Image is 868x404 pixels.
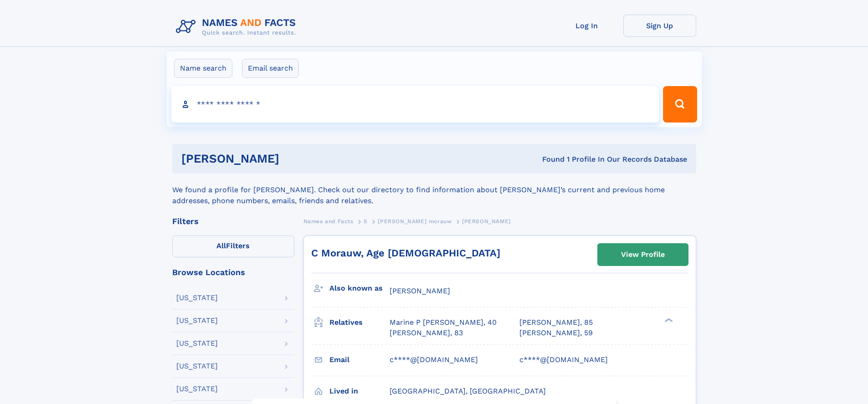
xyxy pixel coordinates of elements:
[181,153,411,164] h1: [PERSON_NAME]
[176,317,218,324] div: [US_STATE]
[216,241,226,250] span: All
[329,384,390,399] h3: Lived in
[550,15,623,37] a: Log In
[390,328,463,338] a: [PERSON_NAME], 83
[172,268,294,276] div: Browse Locations
[519,328,593,338] a: [PERSON_NAME], 59
[329,352,390,368] h3: Email
[623,15,696,37] a: Sign Up
[411,154,687,164] div: Found 1 Profile In Our Records Database
[329,315,390,330] h3: Relatives
[174,59,232,78] label: Name search
[364,215,368,227] a: S
[663,86,697,123] button: Search Button
[172,15,303,39] img: Logo Names and Facts
[390,286,450,295] span: [PERSON_NAME]
[172,174,696,206] div: We found a profile for [PERSON_NAME]. Check out our directory to find information about [PERSON_N...
[390,387,546,395] span: [GEOGRAPHIC_DATA], [GEOGRAPHIC_DATA]
[176,294,218,302] div: [US_STATE]
[621,244,665,265] div: View Profile
[176,340,218,347] div: [US_STATE]
[172,217,294,225] div: Filters
[176,385,218,393] div: [US_STATE]
[303,215,354,227] a: Names and Facts
[329,281,390,296] h3: Also known as
[176,363,218,370] div: [US_STATE]
[378,218,452,225] span: [PERSON_NAME] morauw
[364,218,368,225] span: S
[172,235,294,257] label: Filters
[242,59,299,78] label: Email search
[390,317,497,327] a: Marine P [PERSON_NAME], 40
[378,215,452,227] a: [PERSON_NAME] morauw
[519,317,593,327] a: [PERSON_NAME], 85
[171,86,659,123] input: search input
[598,244,688,266] a: View Profile
[311,247,500,259] a: C Morauw, Age [DEMOGRAPHIC_DATA]
[663,317,673,323] div: ❯
[462,218,511,225] span: [PERSON_NAME]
